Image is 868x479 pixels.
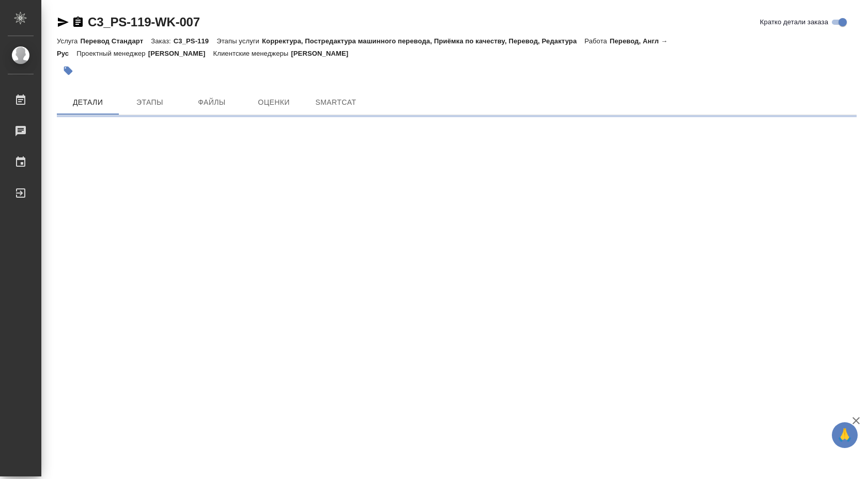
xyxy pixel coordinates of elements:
span: Оценки [249,96,299,109]
span: Кратко детали заказа [760,17,828,27]
p: Заказ: [151,37,173,45]
button: Скопировать ссылку [72,16,84,28]
p: Работа [584,37,610,45]
button: 🙏 [832,422,858,448]
p: Клиентские менеджеры [213,50,291,57]
p: Проектный менеджер [76,50,148,57]
a: C3_PS-119-WK-007 [88,15,200,29]
p: Этапы услуги [216,37,262,45]
p: Перевод Стандарт [80,37,151,45]
button: Скопировать ссылку для ЯМессенджера [57,16,69,28]
p: [PERSON_NAME] [148,50,213,57]
span: Этапы [125,96,175,109]
button: Добавить тэг [57,59,80,82]
span: Файлы [187,96,237,109]
p: Корректура, Постредактура машинного перевода, Приёмка по качеству, Перевод, Редактура [262,37,584,45]
span: 🙏 [836,424,854,446]
p: C3_PS-119 [174,37,216,45]
span: SmartCat [311,96,361,109]
p: Услуга [57,37,80,45]
span: Детали [63,96,113,109]
p: [PERSON_NAME] [291,50,356,57]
